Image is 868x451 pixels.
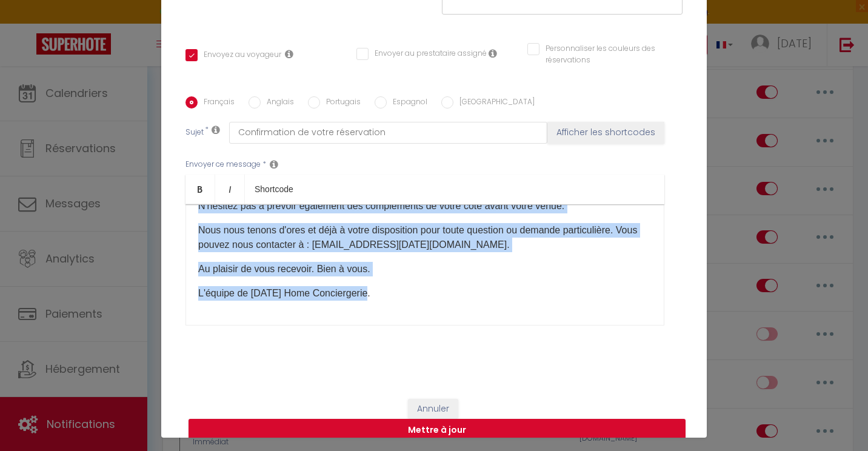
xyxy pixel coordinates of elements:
a: Bold [185,175,215,204]
label: Portugais [320,96,361,110]
label: Français [198,96,235,110]
button: Annuler [408,399,458,419]
p: N'hésitez pas à prévoir également des compléments de votre côté avant votre venue. [198,199,652,213]
label: Envoyer ce message [185,159,261,170]
a: Italic [215,175,245,204]
p: Nous nous tenons d'ores et déjà à votre disposition pour toute question ou demande particulière. ... [198,223,652,252]
i: Envoyer au voyageur [285,49,293,59]
p: Au plaisir de vous recevoir. Bien à vous. [198,262,652,276]
i: Subject [212,125,220,135]
label: Espagnol [387,96,427,110]
button: Mettre à jour [189,419,686,442]
i: Message [270,159,278,169]
i: Envoyer au prestataire si il est assigné [489,48,497,58]
label: [GEOGRAPHIC_DATA] [453,96,535,110]
button: Ouvrir le widget de chat LiveChat [10,5,46,41]
button: Afficher les shortcodes [547,122,664,144]
p: L'équipe de [DATE] Home Conciergerie. [198,286,652,301]
label: Anglais [261,96,294,110]
label: Sujet [185,127,204,139]
a: Shortcode [245,175,303,204]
